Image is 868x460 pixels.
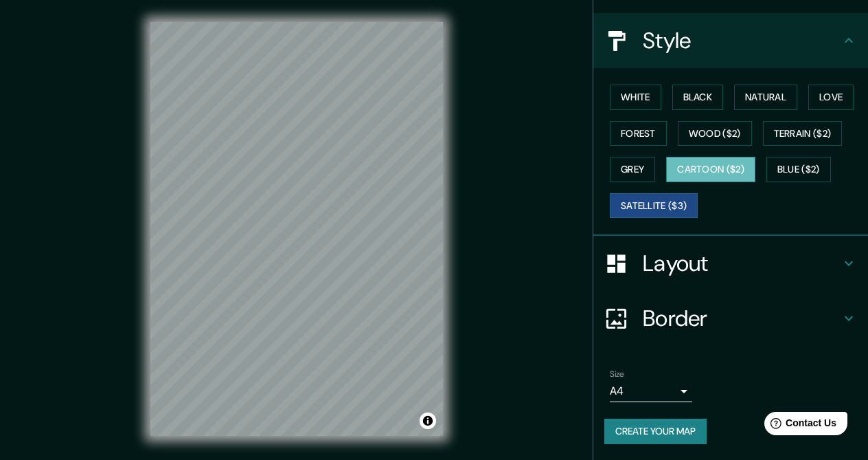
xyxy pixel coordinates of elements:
[746,406,853,445] iframe: Help widget launcher
[593,13,868,68] div: Style
[610,157,655,182] button: Grey
[672,85,724,110] button: Black
[593,291,868,346] div: Border
[734,85,797,110] button: Natural
[610,369,624,380] label: Size
[610,380,692,402] div: A4
[643,27,841,54] h4: Style
[643,250,841,277] h4: Layout
[643,305,841,332] h4: Border
[604,419,707,444] button: Create your map
[150,22,443,436] canvas: Map
[610,193,698,219] button: Satellite ($3)
[610,121,667,146] button: Forest
[766,157,831,182] button: Blue ($2)
[763,121,843,146] button: Terrain ($2)
[808,85,854,110] button: Love
[610,85,661,110] button: White
[678,121,752,146] button: Wood ($2)
[593,236,868,291] div: Layout
[420,413,436,429] button: Toggle attribution
[666,157,755,182] button: Cartoon ($2)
